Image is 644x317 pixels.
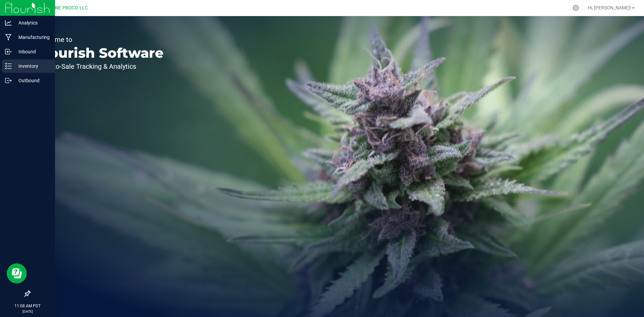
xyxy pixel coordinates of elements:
inline-svg: Analytics [5,19,12,26]
inline-svg: Outbound [5,77,12,84]
div: Manage settings [572,5,580,11]
p: Manufacturing [12,33,52,41]
p: Analytics [12,19,52,27]
inline-svg: Manufacturing [5,34,12,41]
p: Inbound [12,48,52,56]
p: Flourish Software [36,46,164,60]
p: Inventory [12,62,52,70]
p: Outbound [12,76,52,85]
inline-svg: Inbound [5,48,12,55]
p: Welcome to [36,36,164,43]
p: 11:08 AM PDT [3,303,52,309]
inline-svg: Inventory [5,63,12,69]
span: DUNE PROCO LLC [49,5,88,11]
p: Seed-to-Sale Tracking & Analytics [36,63,164,70]
span: Hi, [PERSON_NAME]! [588,5,631,10]
p: [DATE] [3,309,52,314]
iframe: Resource center [7,263,27,283]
